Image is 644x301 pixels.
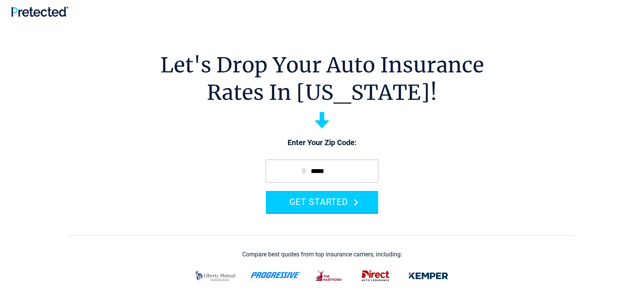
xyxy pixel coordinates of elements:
[266,160,378,183] input: zip code
[310,266,348,286] img: thehartford
[191,266,241,286] img: liberty
[160,51,484,106] h1: Let's Drop Your Auto Insurance Rates In [US_STATE]!
[357,266,394,286] img: direct
[258,138,386,148] p: Enter Your Zip Code:
[250,272,301,278] img: progressive
[266,191,378,213] button: GET STARTED
[403,266,454,286] img: kemper
[11,6,68,17] img: Pretected Logo
[242,251,402,258] div: Compare best quotes from top insurance carriers, including:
